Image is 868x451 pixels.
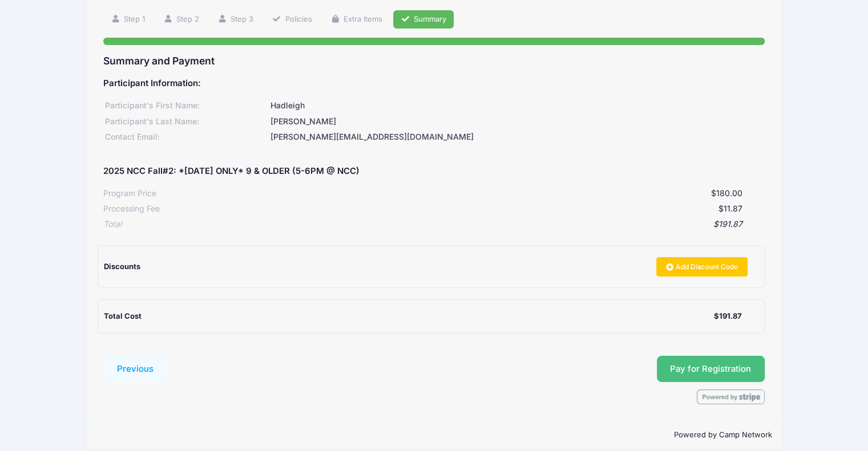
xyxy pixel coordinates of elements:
a: Step 3 [211,10,261,29]
p: Powered by Camp Network [96,429,772,441]
span: Discounts [104,262,140,271]
a: Add Discount Code [656,257,748,277]
h5: 2025 NCC Fall#2: *[DATE] ONLY* 9 & OLDER (5-6PM @ NCC) [103,166,360,177]
div: Processing Fee [103,203,160,215]
a: Summary [393,10,454,29]
div: $191.87 [714,311,742,322]
a: Policies [265,10,320,29]
span: $180.00 [711,188,742,198]
div: $191.87 [122,218,742,230]
div: [PERSON_NAME][EMAIL_ADDRESS][DOMAIN_NAME] [269,131,765,143]
div: Contact Email: [103,131,269,143]
div: [PERSON_NAME] [269,116,765,128]
div: Participant's Last Name: [103,116,269,128]
div: $11.87 [160,203,742,215]
div: Program Price [103,188,156,200]
h5: Participant Information: [103,79,765,89]
a: Step 2 [156,10,207,29]
button: Previous [103,356,167,382]
a: Extra Items [323,10,390,29]
button: Pay for Registration [657,356,765,382]
div: Participant's First Name: [103,100,269,112]
div: Total [103,218,122,230]
div: Hadleigh [269,100,765,112]
div: Total Cost [104,311,714,322]
h3: Summary and Payment [103,55,765,67]
a: Step 1 [103,10,152,29]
